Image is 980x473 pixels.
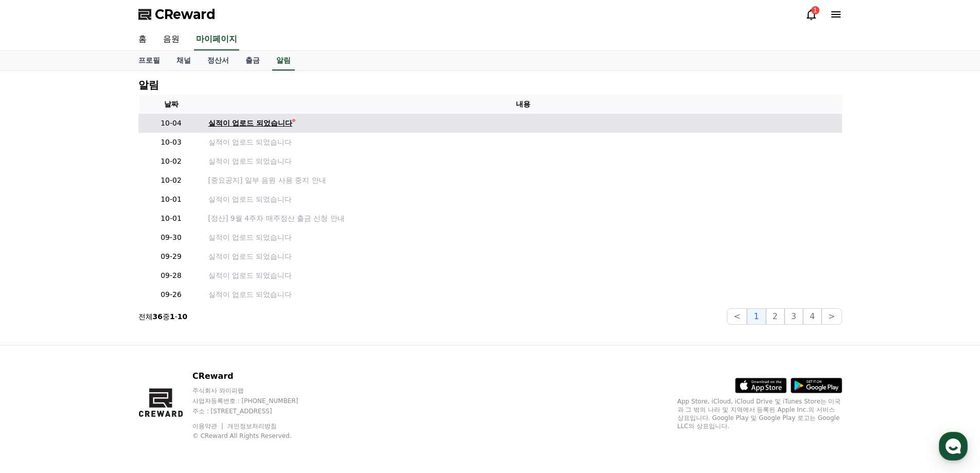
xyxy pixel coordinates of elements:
[168,51,199,71] a: 채널
[208,270,838,281] a: 실적이 업로드 되었습니다
[822,308,842,325] button: >
[192,387,318,395] p: 주식회사 와이피랩
[68,326,133,352] a: 대화
[133,326,198,352] a: 설정
[204,95,842,114] th: 내용
[678,397,842,430] p: App Store, iCloud, iCloud Drive 및 iTunes Store는 미국과 그 밖의 나라 및 지역에서 등록된 Apple Inc.의 서비스 상표입니다. Goo...
[170,312,175,321] strong: 1
[192,432,318,440] p: © CReward All Rights Reserved.
[138,95,204,114] th: 날짜
[130,29,155,50] a: 홈
[208,213,838,224] a: [정산] 9월 4주차 매주정산 출금 신청 안내
[192,423,225,430] a: 이용약관
[208,251,838,262] a: 실적이 업로드 되었습니다
[727,308,747,325] button: <
[138,311,188,322] p: 전체 중 -
[153,312,163,321] strong: 36
[805,8,817,21] a: 1
[142,137,200,148] p: 10-03
[130,51,168,71] a: 프로필
[194,29,239,50] a: 마이페이지
[155,6,216,23] span: CReward
[142,251,200,262] p: 09-29
[142,156,200,167] p: 10-02
[208,194,838,205] a: 실적이 업로드 되었습니다
[3,326,68,352] a: 홈
[142,232,200,243] p: 09-30
[272,51,295,71] a: 알림
[192,397,318,405] p: 사업자등록번호 : [PHONE_NUMBER]
[159,342,171,350] span: 설정
[208,175,838,186] a: [중요공지] 일부 음원 사용 중지 안내
[208,289,838,300] a: 실적이 업로드 되었습니다
[803,308,822,325] button: 4
[237,51,268,71] a: 출금
[208,137,838,148] a: 실적이 업로드 되었습니다
[192,370,318,382] p: CReward
[142,194,200,205] p: 10-01
[142,270,200,281] p: 09-28
[227,423,277,430] a: 개인정보처리방침
[32,342,39,350] span: 홈
[208,118,293,129] div: 실적이 업로드 되었습니다
[142,289,200,300] p: 09-26
[142,118,200,129] p: 10-04
[142,213,200,224] p: 10-01
[208,118,838,129] a: 실적이 업로드 되었습니다
[138,79,159,91] h4: 알림
[766,308,785,325] button: 2
[208,156,838,167] a: 실적이 업로드 되었습니다
[142,175,200,186] p: 10-02
[811,6,819,14] div: 1
[785,308,803,325] button: 3
[747,308,765,325] button: 1
[199,51,237,71] a: 정산서
[192,407,318,415] p: 주소 : [STREET_ADDRESS]
[155,29,188,50] a: 음원
[177,312,187,321] strong: 10
[138,6,216,23] a: CReward
[208,232,838,243] a: 실적이 업로드 되었습니다
[94,342,106,351] span: 대화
